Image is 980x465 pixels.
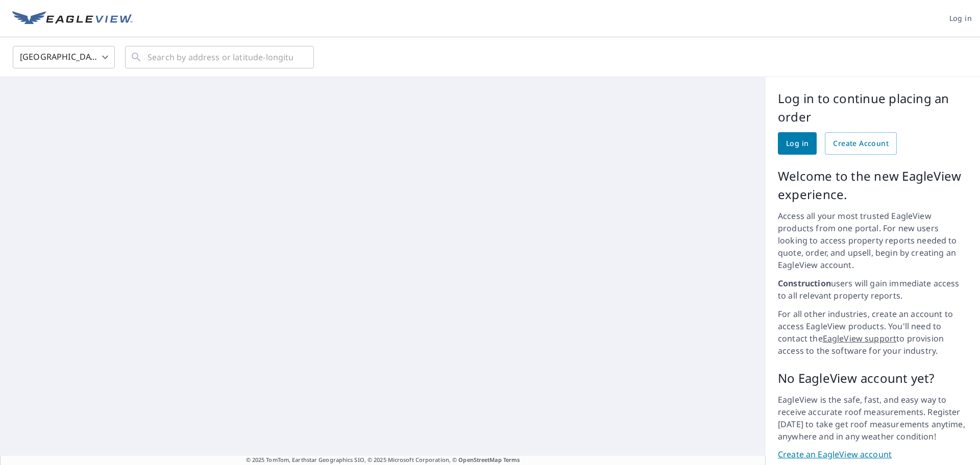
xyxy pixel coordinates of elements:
p: users will gain immediate access to all relevant property reports. [778,277,968,302]
span: Log in [949,12,972,25]
p: Access all your most trusted EagleView products from one portal. For new users looking to access ... [778,210,968,271]
p: For all other industries, create an account to access EagleView products. You'll need to contact ... [778,308,968,357]
input: Search by address or latitude-longitude [148,43,293,71]
p: Welcome to the new EagleView experience. [778,167,968,204]
strong: Construction [778,278,831,289]
a: Log in [778,132,817,155]
a: EagleView support [823,333,897,344]
img: EV Logo [12,11,133,27]
a: Create Account [825,132,897,155]
p: No EagleView account yet? [778,369,968,387]
p: Log in to continue placing an order [778,89,968,126]
a: OpenStreetMap [458,456,501,463]
p: EagleView is the safe, fast, and easy way to receive accurate roof measurements. Register [DATE] ... [778,394,968,443]
span: © 2025 TomTom, Earthstar Geographics SIO, © 2025 Microsoft Corporation, © [246,456,520,464]
a: Create an EagleView account [778,449,968,460]
span: Create Account [833,137,889,150]
div: [GEOGRAPHIC_DATA] [13,43,115,71]
span: Log in [786,137,808,150]
a: Terms [503,456,520,463]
